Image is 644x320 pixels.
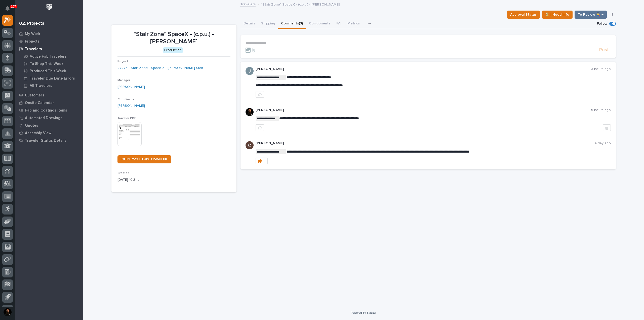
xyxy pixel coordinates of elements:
[117,155,171,163] a: DUPLICATE THIS TRAVELER
[19,21,44,26] div: 02. Projects
[122,158,167,161] span: DUPLICATE THIS TRAVELER
[19,53,83,60] a: Active Fab Travelers
[15,38,83,45] a: Projects
[597,22,607,26] p: Follow
[15,122,83,129] a: Quotes
[510,12,537,18] span: Approval Status
[30,69,66,74] p: Produced This Week
[25,93,44,98] p: Customers
[278,19,306,29] button: Comments (3)
[30,54,67,59] p: Active Fab Travelers
[25,108,67,113] p: Fab and Coatings Items
[2,307,13,317] button: users-avatar
[15,30,83,38] a: My Work
[117,65,203,71] a: 27274 - Stair Zone - Space X - [PERSON_NAME] Stair
[256,124,264,131] button: like this post
[258,19,278,29] button: Shipping
[30,84,52,88] p: All Travelers
[246,141,254,149] img: AGNmyxaji213nCK4JzPdPN3H3CMBhXDSA2tJ_sy3UIa5=s96-c
[15,45,83,53] a: Travelers
[19,60,83,67] a: To Shop This Week
[507,11,540,19] button: Approval Status
[597,47,611,53] button: Post
[25,32,40,36] p: My Work
[11,5,16,8] p: 107
[25,123,38,128] p: Quotes
[25,39,39,44] p: Projects
[264,159,265,163] div: 1
[25,131,51,135] p: Assembly View
[117,60,128,63] span: Project
[591,108,611,112] p: 5 hours ago
[2,3,13,14] button: Notifications
[599,47,609,53] span: Post
[19,82,83,89] a: All Travelers
[117,31,230,45] p: *Stair Zone* SpaceX - (c.p.u.) - [PERSON_NAME]
[117,172,129,175] span: Created
[25,101,54,105] p: Onsite Calendar
[256,158,268,164] button: 1
[246,67,254,75] img: ACg8ocIJHU6JEmo4GV-3KL6HuSvSpWhSGqG5DdxF6tKpN6m2=s96-c
[30,62,63,66] p: To Shop This Week
[25,138,66,143] p: Traveler Status Details
[240,1,256,7] a: Travelers
[545,12,569,18] span: ⏳ I Need Info
[246,108,254,116] img: zmKUmRVDQjmBLfnAs97p
[117,98,135,101] span: Coordinator
[15,114,83,122] a: Automated Drawings
[15,99,83,106] a: Onsite Calendar
[45,3,54,12] img: Workspace Logo
[595,141,611,146] p: a day ago
[15,91,83,99] a: Customers
[19,75,83,82] a: Traveler Due Date Errors
[351,311,376,314] a: Powered By Stacker
[344,19,363,29] button: Metrics
[163,47,183,53] div: Production
[578,12,603,18] span: To Review 👨‍🏭 →
[256,67,591,71] p: [PERSON_NAME]
[15,129,83,137] a: Assembly View
[117,84,145,90] a: [PERSON_NAME]
[603,124,611,131] button: Delete post
[6,6,13,14] div: Notifications107
[261,1,340,7] p: *Stair Zone* SpaceX - (c.p.u.) - [PERSON_NAME]
[256,141,595,146] p: [PERSON_NAME]
[15,137,83,144] a: Traveler Status Details
[25,47,42,51] p: Travelers
[19,67,83,75] a: Produced This Week
[117,117,136,120] span: Traveler PDF
[25,116,62,120] p: Automated Drawings
[117,79,130,82] span: Manager
[591,67,611,71] p: 3 hours ago
[15,106,83,114] a: Fab and Coatings Items
[256,108,591,112] p: [PERSON_NAME]
[240,19,258,29] button: Details
[333,19,344,29] button: FAI
[117,177,230,183] p: [DATE] 10:31 am
[256,91,264,98] button: like this post
[117,103,145,109] a: [PERSON_NAME]
[306,19,333,29] button: Components
[30,76,75,81] p: Traveler Due Date Errors
[575,11,607,19] button: To Review 👨‍🏭 →
[542,11,573,19] button: ⏳ I Need Info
